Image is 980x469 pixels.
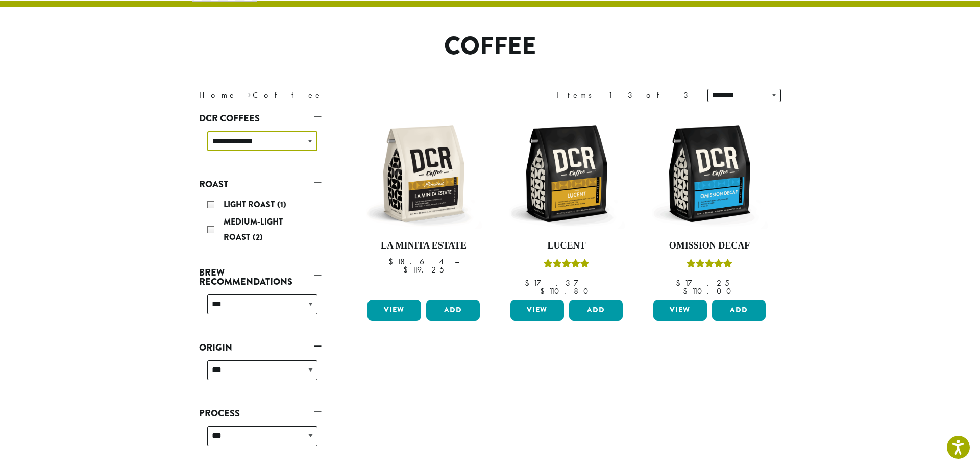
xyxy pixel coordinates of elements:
img: DCR-12oz-La-Minita-Estate-Stock-scaled.png [365,115,482,232]
div: Items 1-3 of 3 [556,89,692,102]
div: Roast [199,193,322,251]
span: (1) [277,199,286,210]
div: DCR Coffees [199,127,322,163]
span: Medium-Light Roast [224,216,283,243]
a: Roast [199,176,322,193]
a: View [510,300,564,321]
button: Add [426,300,480,321]
bdi: 18.64 [388,256,445,267]
a: View [653,300,707,321]
h1: Coffee [191,32,789,61]
button: Add [569,300,623,321]
a: Origin [199,339,322,356]
a: DCR Coffees [199,110,322,127]
a: La Minita Estate [365,115,482,295]
span: › [248,86,251,102]
bdi: 17.25 [676,278,729,288]
span: (2) [253,231,263,243]
div: Rated 4.33 out of 5 [687,258,732,273]
a: Omission DecafRated 4.33 out of 5 [651,115,768,295]
bdi: 119.25 [403,264,444,275]
div: Brew Recommendations [199,290,322,327]
span: $ [388,256,397,267]
span: – [739,278,743,288]
span: $ [525,278,533,288]
h4: Lucent [508,240,625,252]
span: $ [676,278,684,288]
button: Add [712,300,766,321]
div: Rated 5.00 out of 5 [544,258,590,273]
a: Process [199,405,322,422]
h4: La Minita Estate [365,240,482,252]
bdi: 110.00 [683,286,736,297]
bdi: 110.80 [540,286,593,297]
span: – [455,256,459,267]
a: View [367,300,421,321]
div: Origin [199,356,322,392]
span: $ [683,286,692,297]
h4: Omission Decaf [651,240,768,252]
span: $ [540,286,549,297]
div: Process [199,422,322,458]
span: Light Roast [224,199,277,210]
img: DCR-12oz-Lucent-Stock-scaled.png [508,115,625,232]
a: LucentRated 5.00 out of 5 [508,115,625,295]
span: – [604,278,608,288]
img: DCR-12oz-Omission-Decaf-scaled.png [651,115,768,232]
a: Brew Recommendations [199,264,322,290]
span: $ [403,264,412,275]
a: Home [199,90,237,101]
nav: Breadcrumb [199,89,475,102]
bdi: 17.37 [525,278,594,288]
